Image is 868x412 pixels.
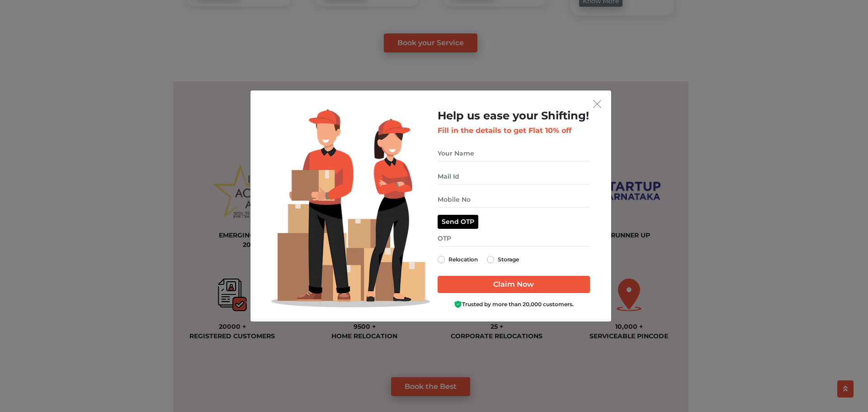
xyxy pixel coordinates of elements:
[438,169,590,185] input: Mail Id
[454,300,462,308] img: Boxigo Customer Shield
[438,215,478,229] button: Send OTP
[271,109,430,308] img: Lead Welcome Image
[438,276,590,293] input: Claim Now
[593,100,601,108] img: exit
[448,254,478,265] label: Relocation
[438,192,590,208] input: Mobile No
[438,300,590,309] div: Trusted by more than 20,000 customers.
[438,109,590,123] h2: Help us ease your Shifting!
[438,231,590,246] input: OTP
[438,146,590,161] input: Your Name
[438,126,590,135] h3: Fill in the details to get Flat 10% off
[498,254,519,265] label: Storage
